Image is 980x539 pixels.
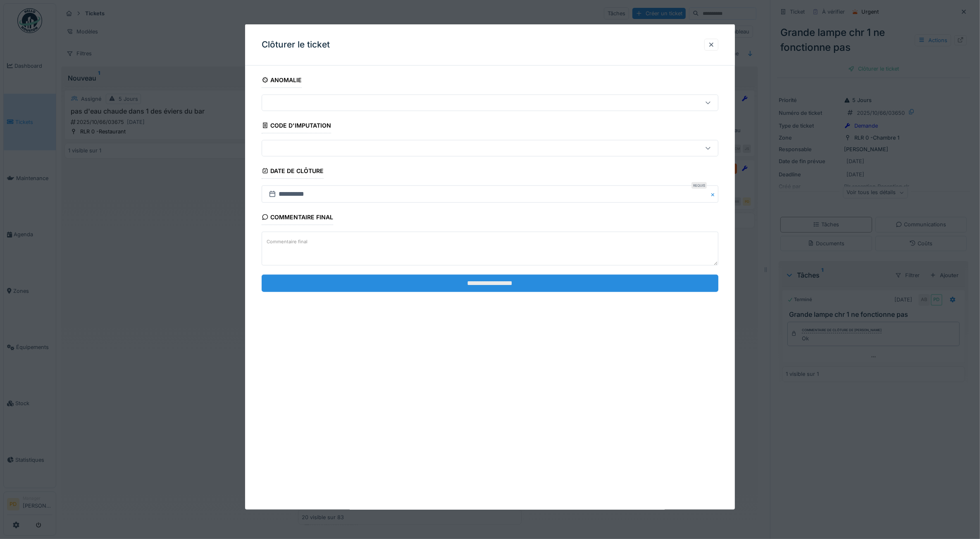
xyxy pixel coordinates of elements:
[262,74,302,88] div: Anomalie
[265,236,309,247] label: Commentaire final
[262,119,331,133] div: Code d'imputation
[262,40,330,50] h3: Clôturer le ticket
[691,182,707,189] div: Requis
[262,211,334,225] div: Commentaire final
[709,185,718,203] button: Close
[262,165,324,179] div: Date de clôture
